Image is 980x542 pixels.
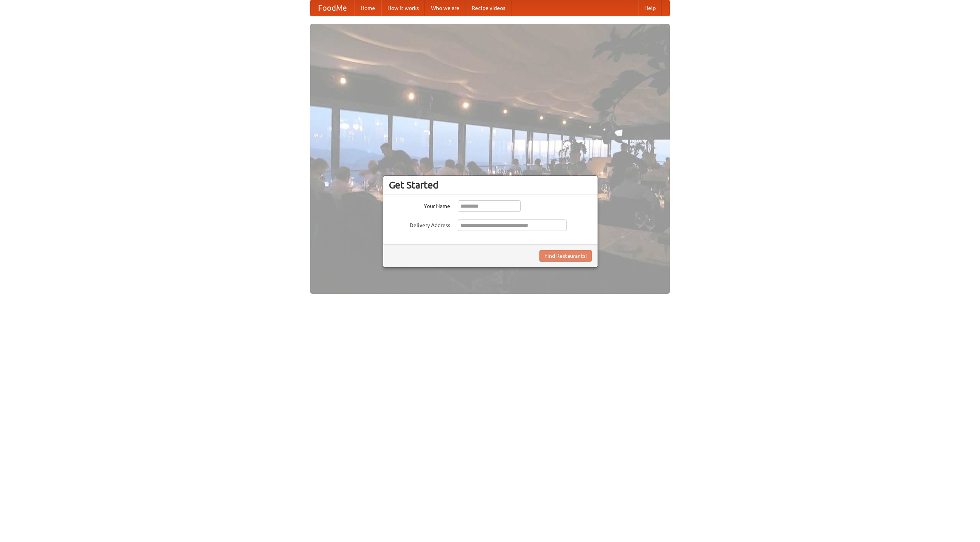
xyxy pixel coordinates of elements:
a: Help [638,0,662,16]
h3: Get Started [389,179,592,191]
a: How it works [381,0,425,16]
label: Your Name [389,200,450,210]
a: FoodMe [310,0,354,16]
a: Recipe videos [465,0,511,16]
a: Home [354,0,381,16]
a: Who we are [425,0,465,16]
button: Find Restaurants! [539,250,592,262]
label: Delivery Address [389,219,450,229]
